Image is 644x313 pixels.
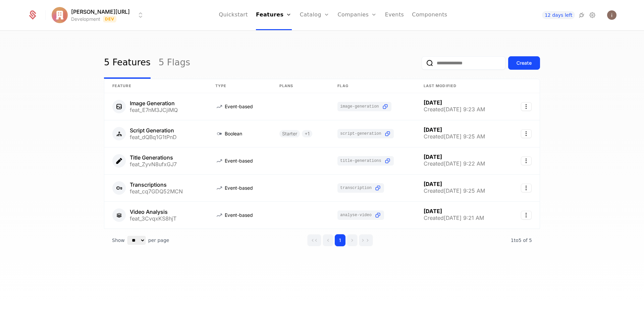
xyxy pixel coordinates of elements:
[307,234,321,246] button: Go to first page
[578,11,586,19] a: Integrations
[335,234,345,246] button: Go to page 1
[347,234,358,246] button: Go to next page
[104,47,151,79] a: 5 Features
[416,79,508,93] th: Last Modified
[521,129,532,138] button: Select action
[148,237,169,244] span: per page
[104,229,540,252] div: Table pagination
[159,47,190,79] a: 5 Flags
[359,234,373,246] button: Go to last page
[542,11,575,19] a: 12 days left
[103,16,117,22] span: Dev
[588,11,596,19] a: Settings
[112,237,125,244] span: Show
[521,184,532,192] button: Select action
[323,234,333,246] button: Go to previous page
[511,238,529,243] span: 1 to 5 of
[127,236,146,245] select: Select page size
[607,10,616,20] img: issac zico
[271,79,330,93] th: Plans
[508,56,540,70] button: Create
[307,234,373,246] div: Page navigation
[511,238,532,243] span: 5
[104,79,207,93] th: Feature
[517,60,532,66] div: Create
[207,79,271,93] th: Type
[71,16,100,22] div: Development
[521,211,532,220] button: Select action
[54,8,145,22] button: Select environment
[521,156,532,165] button: Select action
[71,8,130,16] span: [PERSON_NAME][URL]
[521,102,532,111] button: Select action
[329,79,415,93] th: Flag
[52,7,68,23] img: issac.ai
[607,10,616,20] button: Open user button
